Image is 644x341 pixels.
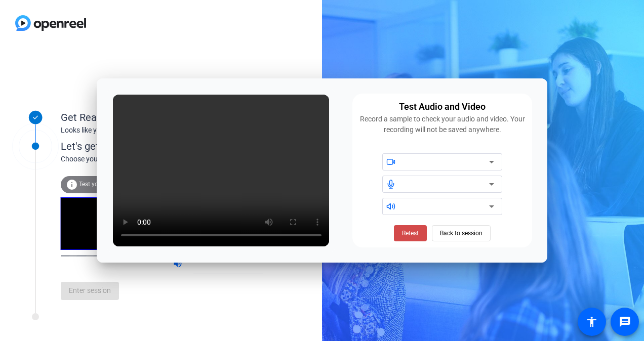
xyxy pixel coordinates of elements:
[61,154,284,164] div: Choose your settings
[173,259,185,271] mat-icon: volume_up
[358,114,526,135] div: Record a sample to check your audio and video. Your recording will not be saved anywhere.
[61,139,284,154] div: Let's get connected.
[394,225,427,241] button: Retest
[66,179,78,191] mat-icon: info
[432,225,491,241] button: Back to session
[61,110,263,125] div: Get Ready!
[79,181,149,188] span: Test your audio and video
[399,100,486,114] div: Test Audio and Video
[586,316,598,328] mat-icon: accessibility
[61,125,263,136] div: Looks like you've been invited to join
[440,224,482,243] span: Back to session
[619,316,631,328] mat-icon: message
[402,229,419,238] span: Retest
